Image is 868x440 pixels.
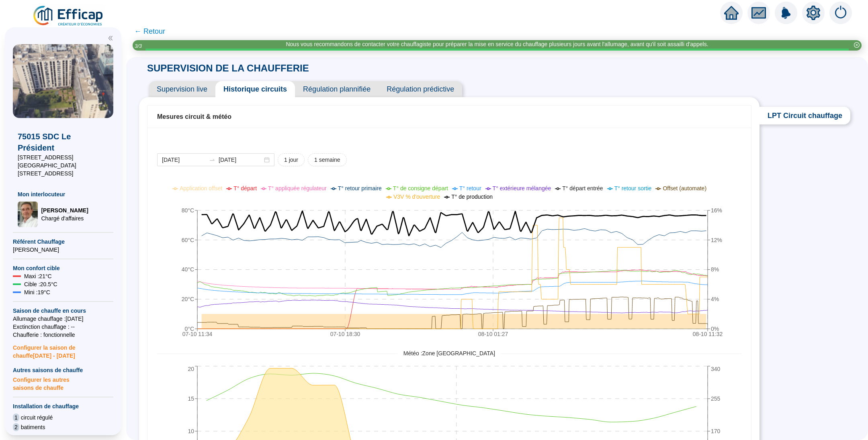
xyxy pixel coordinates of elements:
div: Mesures circuit & météo [157,112,741,122]
input: Date de fin [219,156,262,164]
span: Installation de chauffage [13,402,113,410]
span: swap-right [209,157,215,163]
span: double-left [108,35,113,41]
tspan: 8% [711,266,719,273]
span: Autres saisons de chauffe [13,366,113,374]
span: Cible : 20.5 °C [24,280,57,288]
span: T° extérieure mélangée [493,185,551,191]
span: 2 [13,423,19,431]
tspan: 0°C [185,326,194,332]
span: Référent Chauffage [13,238,113,246]
span: [STREET_ADDRESS][GEOGRAPHIC_DATA][STREET_ADDRESS] [18,153,108,177]
tspan: 60°C [182,237,194,243]
button: 1 jour [278,153,305,166]
div: Nous vous recommandons de contacter votre chauffagiste pour préparer la mise en service du chauff... [286,40,708,49]
tspan: 40°C [182,266,194,273]
span: Mon interlocuteur [18,190,108,198]
span: 1 jour [284,156,298,164]
tspan: 10 [188,428,194,434]
tspan: 170 [711,428,721,434]
tspan: 20°C [182,296,194,302]
img: alerts [775,2,797,24]
tspan: 12% [711,237,722,243]
span: Exctinction chauffage : -- [13,323,113,331]
span: T° départ entrée [562,185,603,191]
span: T° retour [459,185,481,191]
span: to [209,157,215,163]
span: T° de consigne départ [393,185,448,191]
img: efficap energie logo [32,5,105,27]
img: alerts [829,2,852,24]
span: setting [806,6,821,20]
span: Maxi : 21 °C [24,272,52,280]
span: T° retour sortie [614,185,652,191]
span: Mon confort cible [13,264,113,272]
tspan: 20 [188,366,194,372]
span: Historique circuits [215,81,295,97]
span: Allumage chauffage : [DATE] [13,315,113,323]
tspan: 255 [711,395,721,402]
tspan: 16% [711,207,722,214]
span: Chaufferie : fonctionnelle [13,331,113,339]
span: Offset (automate) [663,185,706,191]
span: Chargé d'affaires [41,214,88,222]
span: close-circle [854,42,860,48]
span: [PERSON_NAME] [41,206,88,214]
tspan: 4% [711,296,719,302]
span: 1 [13,414,19,422]
span: Supervision live [149,81,215,97]
span: batiments [21,423,45,431]
span: home [724,6,739,20]
span: Configurer les autres saisons de chauffe [13,374,113,392]
tspan: 07-10 18:30 [330,331,360,337]
span: Configurer la saison de chauffe [DATE] - [DATE] [13,339,113,360]
img: Chargé d'affaires [18,202,38,227]
tspan: 340 [711,366,721,372]
span: Saison de chauffe en cours [13,307,113,315]
span: circuit régulé [21,414,53,422]
tspan: 80°C [182,207,194,214]
tspan: 08-10 01:27 [478,331,508,337]
span: T° départ [233,185,257,191]
button: 1 semaine [308,153,347,166]
span: SUPERVISION DE LA CHAUFFERIE [139,63,317,73]
span: Application offset [180,185,222,191]
i: 3 / 3 [135,43,142,49]
tspan: 15 [188,395,194,402]
span: LPT Circuit chauffage [759,107,850,124]
tspan: 07-10 11:34 [182,331,213,337]
span: T° appliquée régulateur [268,185,327,191]
span: T° de production [451,194,493,200]
span: fund [751,6,766,20]
span: T° retour primaire [338,185,382,191]
input: Date de début [162,156,206,164]
span: Régulation prédictive [379,81,462,97]
span: Régulation plannifiée [295,81,379,97]
span: [PERSON_NAME] [13,246,113,254]
span: 1 semaine [314,156,340,164]
span: V3V % d'ouverture [393,194,440,200]
span: Météo : Zone [GEOGRAPHIC_DATA] [398,349,501,358]
tspan: 08-10 11:32 [693,331,723,337]
span: 75015 SDC Le Président [18,131,108,153]
span: Mini : 19 °C [24,288,50,296]
span: ← Retour [134,26,165,37]
tspan: 0% [711,326,719,332]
